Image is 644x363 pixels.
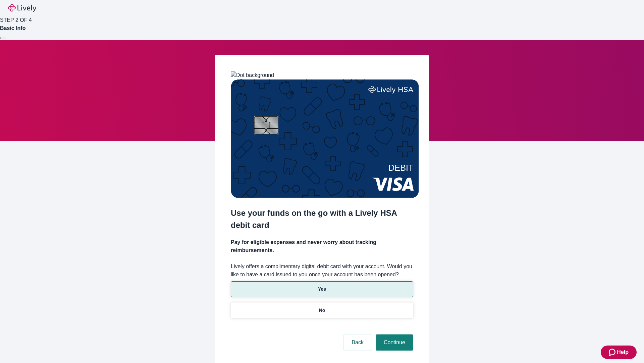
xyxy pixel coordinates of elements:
[8,4,36,12] img: Lively
[231,79,419,198] img: Debit card
[231,302,413,318] button: No
[318,286,326,293] p: Yes
[231,263,413,279] label: Lively offers a complimentary digital debit card with your account. Would you like to have a card...
[231,281,413,297] button: Yes
[343,334,372,351] button: Back
[231,238,413,254] h4: Pay for eligible expenses and never worry about tracking reimbursements.
[319,307,325,314] p: No
[609,348,617,356] svg: Zendesk support icon
[231,71,274,79] img: Dot background
[601,346,637,359] button: Zendesk support iconHelp
[617,348,629,356] span: Help
[231,207,413,231] h2: Use your funds on the go with a Lively HSA debit card
[376,334,413,351] button: Continue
